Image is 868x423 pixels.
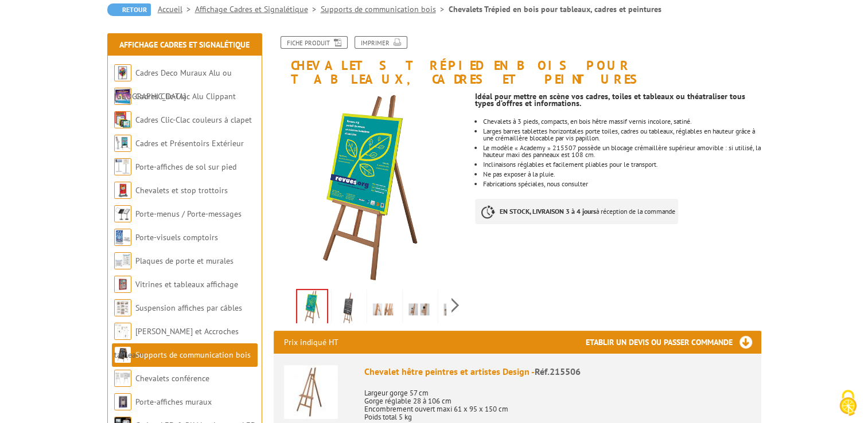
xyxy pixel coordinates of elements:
[114,205,131,222] img: Porte-menus / Porte-messages
[114,229,131,246] img: Porte-visuels comptoirs
[449,3,661,15] li: Chevalets Trépied en bois pour tableaux, cadres et peintures
[500,207,596,216] strong: EN STOCK, LIVRAISON 3 à 4 jours
[369,291,397,327] img: 215507_1.jpg
[114,158,131,175] img: Porte-affiches de sol sur pied
[107,3,151,16] a: Retour
[114,326,239,360] a: [PERSON_NAME] et Accroches tableaux
[114,64,131,81] img: Cadres Deco Muraux Alu ou Bois
[135,397,212,407] a: Porte-affiches muraux
[114,370,131,387] img: Chevalets conférence
[586,331,761,354] h3: Etablir un devis ou passer commande
[483,181,761,187] li: Fabrications spéciales, nous consulter
[135,256,233,266] a: Plaques de porte et murales
[114,323,131,340] img: Cimaises et Accroches tableaux
[483,171,761,178] li: Ne pas exposer à la pluie.
[475,199,678,224] p: à réception de la commande
[483,118,761,125] li: Chevalets à 3 pieds, compacts, en bois hêtre massif vernis incolore, satiné.
[135,232,218,242] a: Porte-visuels comptoirs
[135,209,242,219] a: Porte-menus / Porte-messages
[119,40,250,50] a: Affichage Cadres et Signalétique
[114,393,131,410] img: Porte-affiches muraux
[355,36,407,49] a: Imprimer
[114,68,232,101] a: Cadres Deco Muraux Alu ou [GEOGRAPHIC_DATA]
[483,128,761,142] li: Larges barres tablettes horizontales porte toiles, cadres ou tableaux, réglables en hauteur grâce...
[828,384,868,423] button: Cookies (fenêtre modale)
[441,291,468,327] img: 215507_3.jpg
[535,366,581,377] span: Réf.215506
[364,381,751,421] p: Largeur gorge 57 cm Gorge réglable 28 à 106 cm Encombrement ouvert maxi 61 x 95 x 150 cm Poids to...
[135,115,252,125] a: Cadres Clic-Clac couleurs à clapet
[135,162,236,172] a: Porte-affiches de sol sur pied
[450,296,461,315] span: Next
[135,373,209,383] a: Chevalets conférence
[475,93,761,107] p: Idéal pour mettre en scène vos cadres, toiles et tableaux ou théatraliser tous types d’offres et ...
[265,36,770,86] h1: Chevalets Trépied en bois pour tableaux, cadres et peintures
[135,185,228,195] a: Chevalets et stop trottoirs
[114,299,131,316] img: Suspension affiches par câbles
[135,350,251,360] a: Supports de communication bois
[114,135,131,152] img: Cadres et Présentoirs Extérieur
[483,161,761,168] li: Inclinaisons réglables et facilement pliables pour le transport.
[284,331,338,354] p: Prix indiqué HT
[135,303,242,313] a: Suspension affiches par câbles
[135,138,244,148] a: Cadres et Présentoirs Extérieur
[364,365,751,378] div: Chevalet hêtre peintres et artistes Design -
[135,91,236,101] a: Cadres Clic-Clac Alu Clippant
[321,4,449,14] a: Supports de communication bois
[274,92,467,285] img: 215506_chevalet_bois_restaurant_hotel.jpg
[284,365,338,419] img: Chevalet hêtre peintres et artistes Design
[297,290,327,326] img: 215506_chevalet_bois_restaurant_hotel.jpg
[114,252,131,269] img: Plaques de porte et murales
[483,144,761,158] li: Le modèle « Academy » 215507 possède un blocage crémaillère supérieur amovible : si utilisé, la h...
[114,182,131,199] img: Chevalets et stop trottoirs
[834,389,862,417] img: Cookies (fenêtre modale)
[281,36,348,49] a: Fiche produit
[195,4,321,14] a: Affichage Cadres et Signalétique
[334,291,361,327] img: 215506_215507_chevalet_bois_restaurants_hotels.jpg
[158,4,195,14] a: Accueil
[114,276,131,293] img: Vitrines et tableaux affichage
[405,291,433,327] img: 215507_2.jpg
[114,111,131,128] img: Cadres Clic-Clac couleurs à clapet
[135,279,238,289] a: Vitrines et tableaux affichage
